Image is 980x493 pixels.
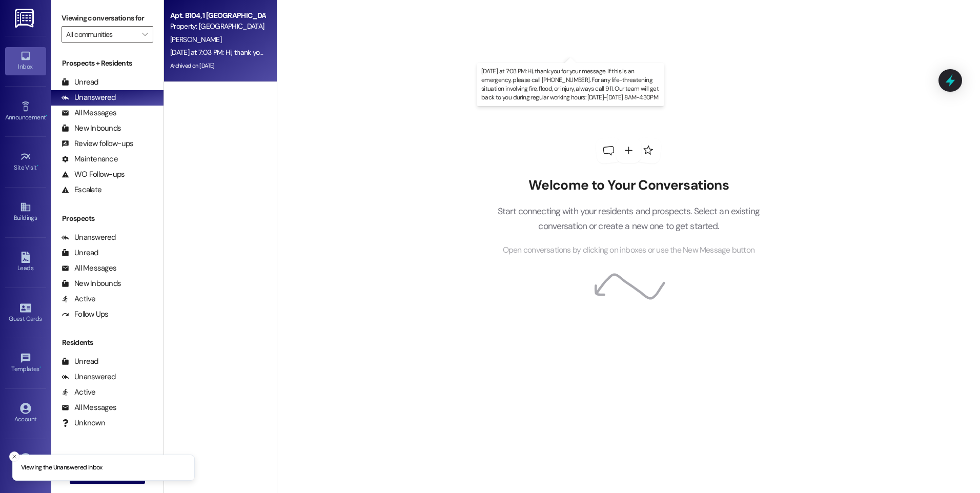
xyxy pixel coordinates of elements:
div: Unread [62,77,98,88]
label: Viewing conversations for [62,10,153,26]
div: Archived on [DATE] [169,59,266,72]
a: Guest Cards [5,299,46,327]
span: • [37,162,38,170]
p: Viewing the Unanswered inbox [21,463,103,473]
div: Active [62,387,96,398]
div: All Messages [62,263,116,274]
button: Close toast [9,451,19,462]
div: WO Follow-ups [62,169,125,180]
div: Unanswered [62,92,116,103]
div: [DATE] at 7:03 PM: Hi, thank you for your message. If this is an emergency, please call [PHONE_NU... [170,48,966,57]
div: Prospects [51,213,164,224]
div: Maintenance [62,154,118,165]
div: All Messages [62,108,116,118]
div: Residents [51,337,164,348]
div: Unread [62,356,98,367]
span: Open conversations by clicking on inboxes or use the New Message button [503,244,754,257]
span: • [39,364,41,371]
div: Past + Future Residents [51,446,164,457]
i:  [142,30,148,38]
div: Unread [62,248,98,258]
input: All communities [66,26,137,43]
div: Unknown [62,418,105,428]
div: Apt. B104, 1 [GEOGRAPHIC_DATA] [170,10,265,21]
a: Site Visit • [5,148,46,176]
div: New Inbounds [62,278,121,289]
span: • [46,112,47,119]
a: Leads [5,249,46,276]
p: [DATE] at 7:03 PM: Hi, thank you for your message. If this is an emergency, please call [PHONE_NU... [481,67,660,102]
a: Account [5,400,46,427]
div: Active [62,294,96,304]
div: Unanswered [62,372,116,382]
span: [PERSON_NAME] [170,35,221,44]
a: Buildings [5,198,46,226]
h2: Welcome to Your Conversations [482,177,775,194]
img: ResiDesk Logo [15,9,36,28]
a: Inbox [5,47,46,75]
div: Escalate [62,184,101,195]
div: Review follow-ups [62,138,133,149]
div: Unanswered [62,232,116,243]
div: Property: [GEOGRAPHIC_DATA] [170,21,265,32]
a: Templates • [5,350,46,377]
a: Support [5,450,46,478]
div: New Inbounds [62,123,121,134]
div: Follow Ups [62,309,109,320]
div: All Messages [62,402,116,413]
p: Start connecting with your residents and prospects. Select an existing conversation or create a n... [482,204,775,233]
div: Prospects + Residents [51,58,164,69]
